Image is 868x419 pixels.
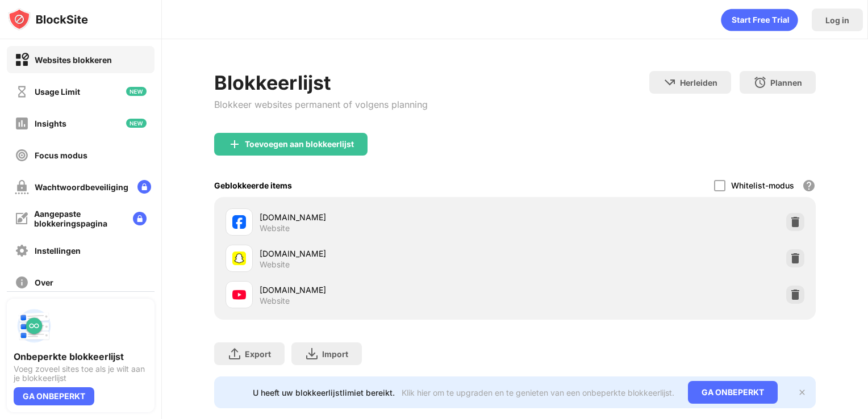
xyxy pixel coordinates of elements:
[35,278,53,287] div: Over
[680,78,717,87] div: Herleiden
[15,212,28,225] img: customize-block-page-off.svg
[232,215,246,229] img: favicons
[322,349,348,359] div: Import
[245,349,271,359] div: Export
[402,388,674,397] div: Klik hier om te upgraden en te genieten van een onbeperkte blokkeerlijst.
[260,223,290,233] div: Website
[14,387,94,405] div: GA ONBEPERKT
[15,148,29,162] img: focus-off.svg
[731,181,794,190] div: Whitelist-modus
[126,119,147,128] img: new-icon.svg
[214,99,428,110] div: Blokkeer websites permanent of volgens planning
[688,381,778,404] div: GA ONBEPERKT
[825,15,849,25] div: Log in
[245,140,354,149] div: Toevoegen aan blokkeerlijst
[260,211,515,223] div: [DOMAIN_NAME]
[15,180,29,194] img: password-protection-off.svg
[133,212,147,225] img: lock-menu.svg
[126,87,147,96] img: new-icon.svg
[798,388,807,397] img: x-button.svg
[260,259,290,270] div: Website
[35,182,128,192] div: Wachtwoordbeveiliging
[770,78,802,87] div: Plannen
[214,181,292,190] div: Geblokkeerde items
[14,364,148,383] div: Voeg zoveel sites toe als je wilt aan je blokkeerlijst
[15,116,29,131] img: insights-off.svg
[35,55,112,65] div: Websites blokkeren
[232,288,246,301] img: favicons
[35,246,81,255] div: Instellingen
[15,244,29,258] img: settings-off.svg
[35,119,66,128] div: Insights
[15,85,29,99] img: time-usage-off.svg
[14,351,148,362] div: Onbeperkte blokkeerlijst
[35,150,87,160] div: Focus modus
[137,180,151,194] img: lock-menu.svg
[14,305,55,346] img: push-block-list.svg
[35,87,80,97] div: Usage Limit
[260,248,515,259] div: [DOMAIN_NAME]
[721,9,798,31] div: animation
[260,284,515,296] div: [DOMAIN_NAME]
[260,296,290,306] div: Website
[8,8,88,31] img: logo-blocksite.svg
[232,252,246,265] img: favicons
[214,71,428,94] div: Blokkeerlijst
[15,53,29,67] img: block-on.svg
[15,275,29,290] img: about-off.svg
[253,388,395,397] div: U heeft uw blokkeerlijstlimiet bereikt.
[34,209,124,228] div: Aangepaste blokkeringspagina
